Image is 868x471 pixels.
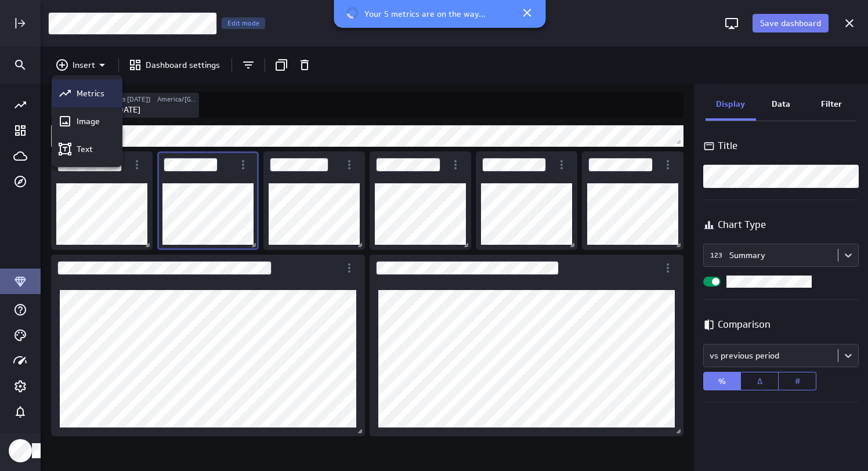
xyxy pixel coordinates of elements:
[52,135,122,163] div: Text
[77,88,104,100] p: Metrics
[77,115,100,128] p: Image
[52,79,122,107] div: Metrics
[52,107,122,135] div: Image
[364,6,497,22] p: Your 5 metrics are on the way...
[77,143,93,155] p: Text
